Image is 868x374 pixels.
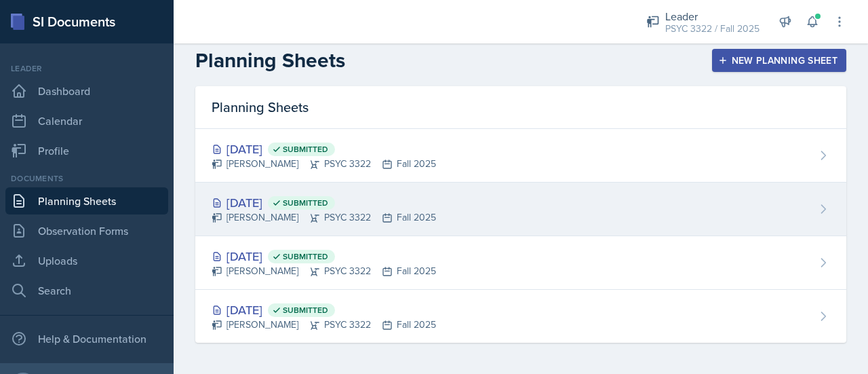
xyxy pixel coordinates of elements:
[195,290,846,343] a: [DATE] Submitted [PERSON_NAME]PSYC 3322Fall 2025
[195,86,846,129] div: Planning Sheets
[212,247,436,265] div: [DATE]
[5,62,168,75] div: Leader
[195,236,846,290] a: [DATE] Submitted [PERSON_NAME]PSYC 3322Fall 2025
[5,247,168,274] a: Uploads
[5,325,168,352] div: Help & Documentation
[283,305,328,316] span: Submitted
[665,22,759,36] div: PSYC 3322 / Fall 2025
[212,140,436,158] div: [DATE]
[283,144,328,155] span: Submitted
[212,301,436,319] div: [DATE]
[212,157,436,171] div: [PERSON_NAME] PSYC 3322 Fall 2025
[5,107,168,134] a: Calendar
[5,187,168,214] a: Planning Sheets
[5,217,168,244] a: Observation Forms
[721,55,837,66] div: New Planning Sheet
[212,318,436,332] div: [PERSON_NAME] PSYC 3322 Fall 2025
[195,129,846,183] a: [DATE] Submitted [PERSON_NAME]PSYC 3322Fall 2025
[212,264,436,278] div: [PERSON_NAME] PSYC 3322 Fall 2025
[665,8,759,24] div: Leader
[195,183,846,236] a: [DATE] Submitted [PERSON_NAME]PSYC 3322Fall 2025
[283,251,328,262] span: Submitted
[5,172,168,185] div: Documents
[283,198,328,208] span: Submitted
[212,193,436,212] div: [DATE]
[195,48,345,73] h2: Planning Sheets
[712,49,846,72] button: New Planning Sheet
[212,210,436,225] div: [PERSON_NAME] PSYC 3322 Fall 2025
[5,277,168,304] a: Search
[5,77,168,105] a: Dashboard
[5,137,168,164] a: Profile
